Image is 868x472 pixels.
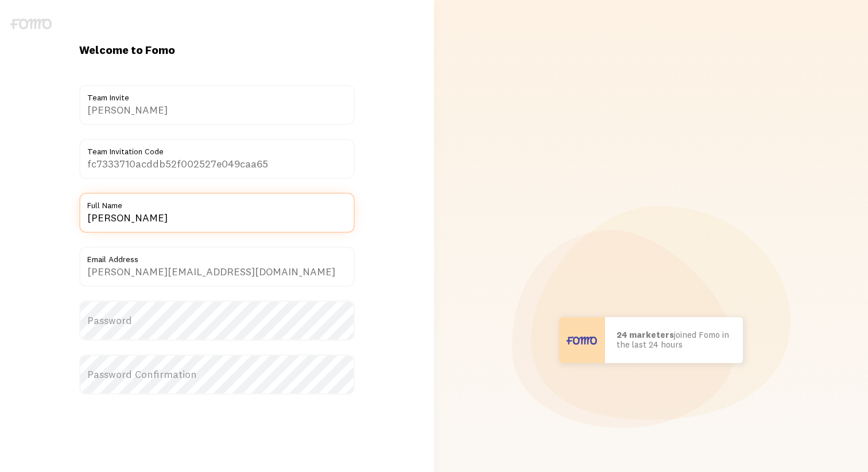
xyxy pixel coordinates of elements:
iframe: reCAPTCHA [79,408,254,453]
label: Full Name [79,193,355,212]
label: Email Address [79,247,355,266]
label: Password Confirmation [79,354,355,395]
h1: Welcome to Fomo [79,42,355,57]
img: fomo-logo-gray-b99e0e8ada9f9040e2984d0d95b3b12da0074ffd48d1e5cb62ac37fc77b0b268.svg [10,18,52,29]
label: Team Invite [79,85,355,104]
label: Password [79,301,355,341]
label: Team Invitation Code [79,139,355,158]
p: joined Fomo in the last 24 hours [617,330,731,349]
img: User avatar [559,317,605,363]
b: 24 marketers [617,329,674,340]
